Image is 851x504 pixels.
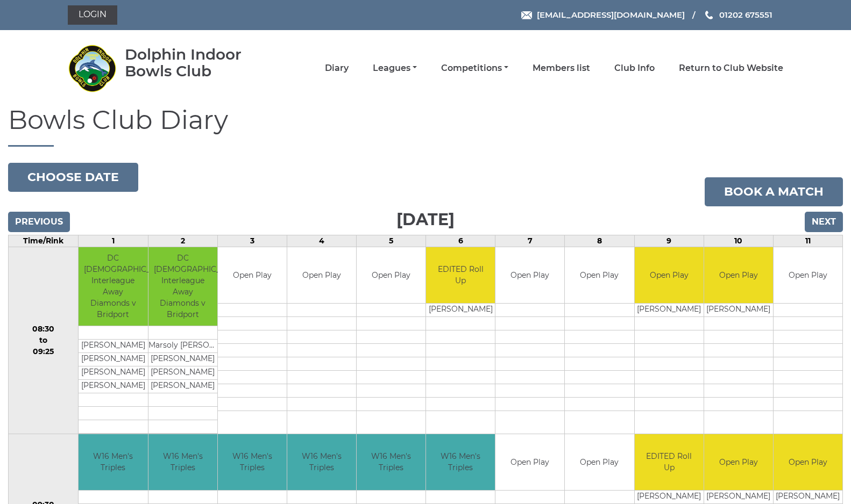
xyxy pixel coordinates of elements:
[148,247,217,326] td: DC [DEMOGRAPHIC_DATA] Interleague Away Diamonds v Bridport
[719,10,772,20] span: 01202 675551
[521,11,532,19] img: Email
[774,247,842,304] td: Open Play
[704,9,772,21] a: Phone us 01202 675551
[125,46,273,80] div: Dolphin Indoor Bowls Club
[148,366,217,379] td: [PERSON_NAME]
[495,235,565,247] td: 7
[635,304,704,317] td: [PERSON_NAME]
[441,62,508,74] a: Competitions
[9,247,79,434] td: 08:30 to 09:25
[218,434,287,491] td: W16 Men's Triples
[805,212,843,232] input: Next
[79,352,147,366] td: [PERSON_NAME]
[287,434,356,491] td: W16 Men's Triples
[357,434,426,491] td: W16 Men's Triples
[635,434,704,491] td: EDITED Roll Up
[8,212,70,232] input: Previous
[79,379,147,393] td: [PERSON_NAME]
[148,339,217,352] td: Marsoly [PERSON_NAME]
[148,434,217,491] td: W16 Men's Triples
[773,235,842,247] td: 11
[565,247,634,304] td: Open Play
[325,62,349,74] a: Diary
[148,235,217,247] td: 2
[79,247,147,326] td: DC [DEMOGRAPHIC_DATA] Interleague Away Diamonds v Bridport
[495,247,564,304] td: Open Play
[9,235,79,247] td: Time/Rink
[79,366,147,379] td: [PERSON_NAME]
[704,304,773,317] td: [PERSON_NAME]
[495,434,564,491] td: Open Play
[704,247,773,304] td: Open Play
[287,235,356,247] td: 4
[774,491,842,504] td: [PERSON_NAME]
[565,235,634,247] td: 8
[705,177,843,206] a: Book a match
[426,304,495,317] td: [PERSON_NAME]
[218,247,287,304] td: Open Play
[8,106,843,147] h1: Bowls Club Diary
[635,247,704,304] td: Open Play
[537,10,685,20] span: [EMAIL_ADDRESS][DOMAIN_NAME]
[148,352,217,366] td: [PERSON_NAME]
[705,11,713,19] img: Phone us
[704,235,773,247] td: 10
[679,62,783,74] a: Return to Club Website
[68,44,116,92] img: Dolphin Indoor Bowls Club
[426,235,495,247] td: 6
[148,379,217,393] td: [PERSON_NAME]
[8,163,138,192] button: Choose date
[533,62,590,74] a: Members list
[357,247,426,304] td: Open Play
[704,491,773,504] td: [PERSON_NAME]
[373,62,417,74] a: Leagues
[356,235,426,247] td: 5
[635,491,704,504] td: [PERSON_NAME]
[426,434,495,491] td: W16 Men's Triples
[426,247,495,304] td: EDITED Roll Up
[614,62,655,74] a: Club Info
[634,235,704,247] td: 9
[79,339,147,352] td: [PERSON_NAME]
[79,434,147,491] td: W16 Men's Triples
[287,247,356,304] td: Open Play
[217,235,287,247] td: 3
[68,5,117,25] a: Login
[704,434,773,491] td: Open Play
[79,235,148,247] td: 1
[565,434,634,491] td: Open Play
[774,434,842,491] td: Open Play
[521,9,685,21] a: Email [EMAIL_ADDRESS][DOMAIN_NAME]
